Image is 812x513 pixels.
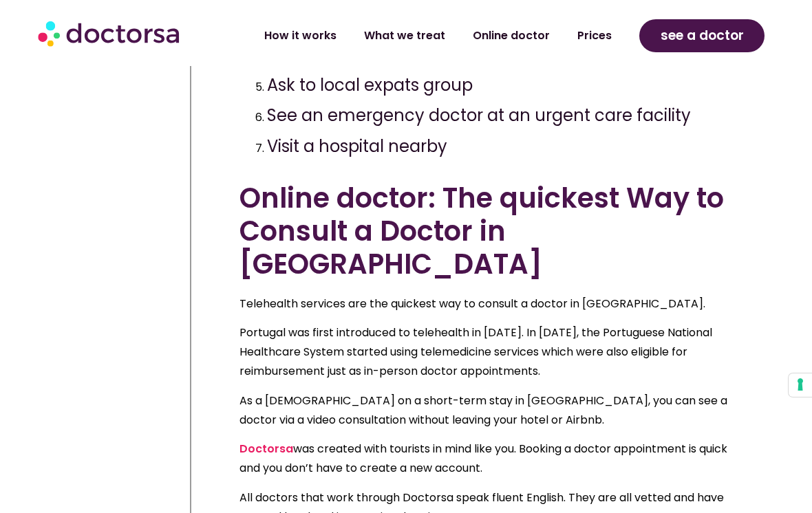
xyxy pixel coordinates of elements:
[239,182,749,281] h2: Online doctor: The quickest Way to Consult a Doctor in [GEOGRAPHIC_DATA]
[267,135,447,157] span: Visit a hospital nearby
[239,441,293,457] a: Doctorsa
[459,20,564,52] a: Online doctor
[267,104,691,127] span: See an emergency doctor at an urgent care facility
[239,439,749,478] p: was created with tourists in mind like you. Booking a doctor appointment is quick and you don’t h...
[639,19,765,52] a: see a doctor
[239,391,749,430] p: As a [DEMOGRAPHIC_DATA] on a short-term stay in [GEOGRAPHIC_DATA], you can see a doctor via a vid...
[564,20,626,52] a: Prices
[250,20,350,52] a: How it works
[220,20,626,52] nav: Menu
[350,20,459,52] a: What we treat
[239,294,749,314] p: Telehealth services are the quickest way to consult a doctor in [GEOGRAPHIC_DATA].
[239,323,749,381] p: Portugal was first introduced to telehealth in [DATE]. In [DATE], the Portuguese National Healthc...
[267,74,473,96] span: Ask to local expats group
[661,25,744,47] span: see a doctor
[789,373,812,397] button: Your consent preferences for tracking technologies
